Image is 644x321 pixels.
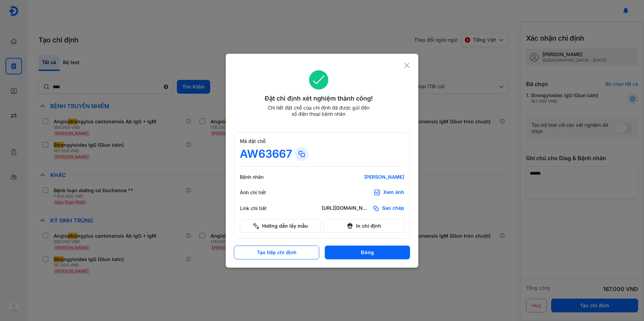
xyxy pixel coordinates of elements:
[234,94,404,103] div: Đặt chỉ định xét nghiệm thành công!
[322,174,404,180] div: [PERSON_NAME]
[240,174,281,180] div: Bệnh nhân
[240,147,292,161] div: AW63667
[240,189,281,196] div: Ảnh chi tiết
[240,138,404,144] div: Mã đặt chỗ
[383,189,404,196] div: Xem ảnh
[234,246,319,259] button: Tạo tiếp chỉ định
[240,205,281,211] div: Link chi tiết
[240,219,321,233] button: Hướng dẫn lấy mẫu
[323,219,404,233] button: In chỉ định
[265,105,373,117] div: Chi tiết đặt chỗ của chỉ định đã được gửi đến số điện thoại bệnh nhân
[325,246,410,259] button: Đóng
[322,205,370,212] div: [URL][DOMAIN_NAME]
[382,205,404,212] span: Sao chép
